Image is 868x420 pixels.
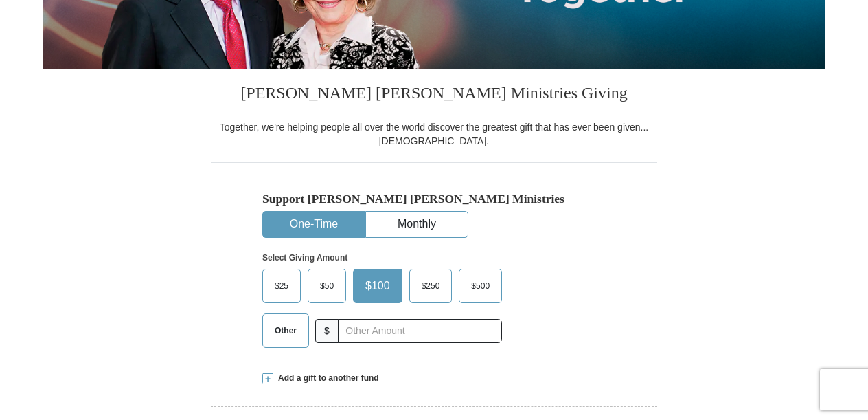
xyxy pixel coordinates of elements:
[338,319,502,343] input: Other Amount
[262,253,347,263] strong: Select Giving Amount
[415,276,447,296] span: $250
[358,276,397,296] span: $100
[313,276,341,296] span: $50
[211,120,657,148] div: Together, we're helping people all over the world discover the greatest gift that has ever been g...
[262,192,606,206] h5: Support [PERSON_NAME] [PERSON_NAME] Ministries
[464,276,496,296] span: $500
[268,276,295,296] span: $25
[273,373,379,384] span: Add a gift to another fund
[211,69,657,120] h3: [PERSON_NAME] [PERSON_NAME] Ministries Giving
[268,320,304,341] span: Other
[263,212,365,237] button: One-Time
[366,212,468,237] button: Monthly
[315,319,339,343] span: $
